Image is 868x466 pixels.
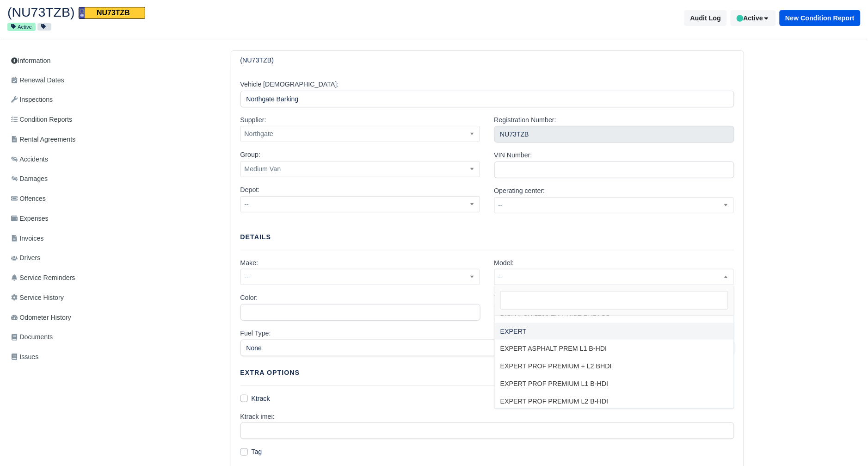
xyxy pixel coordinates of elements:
[240,161,480,177] span: Medium Van
[7,23,36,31] small: Active
[7,289,114,307] a: Service History
[7,249,114,267] a: Drivers
[494,186,545,196] label: Operating center:
[252,447,262,457] label: Tag
[7,348,114,366] a: Issues
[240,149,261,160] label: Group:
[11,332,53,342] span: Documents
[7,71,114,89] a: Renewal Dates
[240,258,259,268] label: Make:
[240,126,480,142] span: Northgate
[11,312,71,323] span: Odometer History
[495,340,734,357] li: EXPERT ASPHALT PREM L1 B-HDI
[240,411,275,422] label: Ktrack imei:
[7,230,114,248] a: Invoices
[7,269,114,287] a: Service Reminders
[11,292,64,303] span: Service History
[241,163,480,175] span: Medium Van
[11,94,53,105] span: Inspections
[240,292,258,303] label: Color:
[7,170,114,188] a: Damages
[495,393,734,410] li: EXPERT PROF PREMIUM L2 B-HDI
[495,271,734,283] span: --
[494,269,734,285] span: --
[11,193,46,204] span: Offences
[684,10,727,26] button: Audit Log
[240,328,271,339] label: Fuel Type:
[780,10,861,26] button: New Condition Report
[7,150,114,168] a: Accidents
[241,128,480,140] span: Northgate
[494,126,734,143] input: Vehicle number plate, model/make will be populated automatically!
[495,358,734,375] li: EXPERT PROF PREMIUM + L2 BHDI
[252,393,270,404] label: Ktrack
[240,115,266,125] label: Supplier:
[240,56,274,64] h6: (NU73TZB)
[79,7,145,19] span: NU73TZB
[494,258,514,268] label: Model:
[11,273,75,283] span: Service Reminders
[240,233,271,241] strong: Details
[11,253,40,263] span: Drivers
[240,196,480,212] span: --
[7,91,114,109] a: Inspections
[7,328,114,346] a: Documents
[11,75,64,86] span: Renewal Dates
[7,309,114,327] a: Odometer History
[7,111,114,129] a: Condition Reports
[495,375,734,392] li: EXPERT PROF PREMIUM L1 B-HDI
[11,134,75,145] span: Rental Agreements
[11,154,48,165] span: Accidents
[7,130,114,149] a: Rental Agreements
[494,197,734,213] span: --
[494,115,557,125] label: Registration Number:
[731,10,776,26] button: Active
[240,79,339,90] label: Vehicle [DEMOGRAPHIC_DATA]:
[494,150,532,161] label: VIN Number:
[7,52,114,69] a: Information
[240,269,480,285] span: --
[241,199,480,210] span: --
[11,114,72,125] span: Condition Reports
[11,213,49,224] span: Expenses
[11,352,38,362] span: Issues
[7,210,114,228] a: Expenses
[495,199,734,211] span: --
[11,174,48,184] span: Damages
[11,233,43,244] span: Invoices
[495,323,734,340] li: EXPERT
[7,5,427,19] h2: (NU73TZB)
[241,271,480,283] span: --
[240,185,260,195] label: Depot:
[7,190,114,208] a: Offences
[240,369,300,376] strong: Extra Options
[240,91,734,107] input: e.g. Vehicle1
